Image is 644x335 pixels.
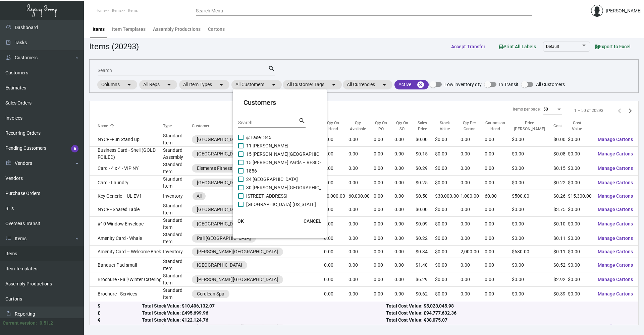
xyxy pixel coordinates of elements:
[3,320,37,327] div: Current version:
[246,175,298,183] span: 24 [GEOGRAPHIC_DATA]
[230,215,252,227] button: OK
[246,142,288,150] span: 11 [PERSON_NAME]
[246,150,366,158] span: 15 [PERSON_NAME][GEOGRAPHIC_DATA] – RESIDENCES
[246,167,257,175] span: 1856
[246,158,354,166] span: 15 [PERSON_NAME] Yards – RESIDENCES - Inactive
[244,97,316,108] mat-card-title: Customers
[246,200,316,208] span: [GEOGRAPHIC_DATA] [US_STATE]
[40,320,53,327] div: 0.51.2
[304,218,321,224] span: CANCEL
[298,215,327,227] button: CANCEL
[246,133,271,141] span: @Ease1345
[299,117,306,125] mat-icon: search
[237,218,244,224] span: OK
[246,192,287,200] span: [STREET_ADDRESS]
[246,184,361,192] span: 30 [PERSON_NAME][GEOGRAPHIC_DATA] - Residences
